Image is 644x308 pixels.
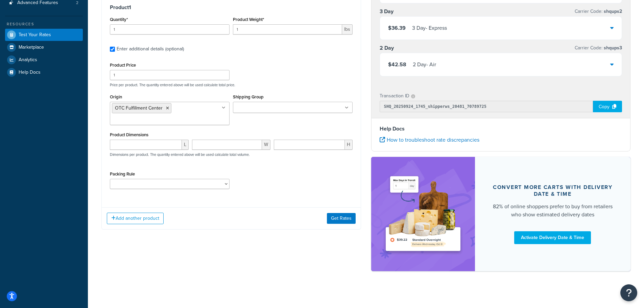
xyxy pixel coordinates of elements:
[108,82,354,87] p: Price per product. The quantity entered above will be used calculate total price.
[381,167,465,261] img: feature-image-ddt-36eae7f7280da8017bfb280eaccd9c446f90b1fe08728e4019434db127062ab4.png
[233,24,342,34] input: 0.00
[413,60,436,69] div: 2 Day - Air
[107,213,164,224] button: Add another product
[380,125,622,133] h4: Help Docs
[602,8,622,15] span: shqups2
[262,140,270,150] span: W
[233,17,264,22] label: Product Weight*
[19,32,51,38] span: Test Your Rates
[115,104,163,112] span: OTC Fulfillment Center
[491,184,615,197] div: Convert more carts with delivery date & time
[345,140,353,150] span: H
[620,284,637,301] button: Open Resource Center
[602,44,622,51] span: shqups3
[110,63,136,68] label: Product Price
[19,70,41,75] span: Help Docs
[110,4,353,11] h3: Product 1
[575,7,622,16] p: Carrier Code:
[327,213,356,224] button: Get Rates
[5,41,83,53] a: Marketplace
[380,136,479,144] a: How to troubleshoot rate discrepancies
[388,61,406,68] span: $42.58
[110,94,122,99] label: Origin
[380,45,394,51] h3: 2 Day
[110,24,230,34] input: 0
[233,94,264,99] label: Shipping Group
[182,140,189,150] span: L
[19,45,44,50] span: Marketplace
[110,171,135,176] label: Packing Rule
[491,203,615,219] div: 82% of online shoppers prefer to buy from retailers who show estimated delivery dates
[388,24,406,32] span: $36.39
[5,66,83,78] a: Help Docs
[342,24,353,34] span: lbs
[575,43,622,53] p: Carrier Code:
[110,47,115,52] input: Enter additional details (optional)
[514,231,591,244] a: Activate Delivery Date & Time
[110,132,148,137] label: Product Dimensions
[110,17,128,22] label: Quantity*
[5,29,83,41] a: Test Your Rates
[19,57,37,63] span: Analytics
[412,23,447,33] div: 3 Day - Express
[108,152,250,157] p: Dimensions per product. The quantity entered above will be used calculate total volume.
[5,54,83,66] a: Analytics
[5,21,83,27] div: Resources
[380,8,393,15] h3: 3 Day
[380,91,409,101] p: Transaction ID
[117,44,184,54] div: Enter additional details (optional)
[593,101,622,112] div: Copy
